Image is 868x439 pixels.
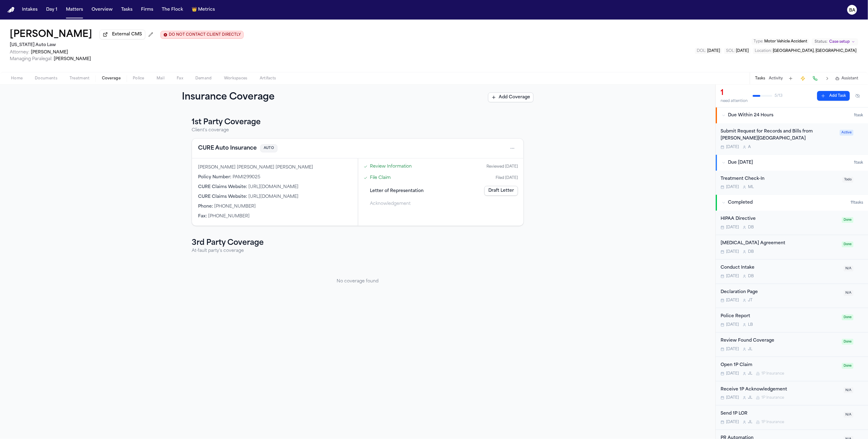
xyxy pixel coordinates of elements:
[157,76,165,81] span: Mail
[10,42,244,49] h2: [US_STATE] Auto Law
[721,337,838,344] div: Review Found Coverage
[7,7,15,13] img: Finch Logo
[815,39,827,44] span: Status:
[842,177,853,183] span: Todo
[726,420,739,425] span: [DATE]
[198,175,231,180] span: Policy Number :
[119,4,135,15] a: Tasks
[752,38,809,45] button: Edit Type: Motor Vehicle Accident
[721,88,748,98] div: 1
[842,241,853,247] span: Done
[764,40,807,43] span: Motor Vehicle Accident
[112,31,142,38] span: External CMS
[44,4,60,15] button: Day 1
[721,410,840,417] div: Send 1P LOR
[840,130,853,136] span: Active
[761,420,784,425] span: 1P Insurance
[721,313,838,320] div: Police Report
[192,127,524,133] p: Client's coverage
[697,49,706,53] span: DOL :
[721,362,838,369] div: Open 1P Claim
[198,214,207,219] span: Fax :
[508,143,517,153] button: Open actions
[177,76,183,81] span: Fax
[844,387,853,393] span: N/A
[214,204,256,209] span: [PHONE_NUMBER]
[716,171,868,195] div: Open task: Treatment Check-In
[726,249,739,254] span: [DATE]
[841,76,858,81] span: Assistant
[769,76,783,81] button: Activity
[761,371,784,376] span: 1P Insurance
[35,76,57,81] span: Documents
[370,201,410,207] span: Acknowledgement
[753,48,858,54] button: Edit Location: Garden City, MI
[198,204,213,209] span: Phone :
[721,99,748,103] div: need attention
[812,38,858,45] button: Change status from Case setup
[726,274,739,279] span: [DATE]
[844,412,853,418] span: N/A
[208,214,250,219] span: [PHONE_NUMBER]
[842,217,853,223] span: Done
[721,176,839,183] div: Treatment Check-In
[233,175,260,180] span: PAMI299025
[721,240,838,247] div: [MEDICAL_DATA] Agreement
[748,145,751,150] span: A
[754,40,763,43] span: Type :
[192,248,524,254] p: At-fault party's coverage
[748,322,753,327] span: L B
[748,274,754,279] span: D B
[102,76,121,81] span: Coverage
[224,76,248,81] span: Workspaces
[31,50,68,55] span: [PERSON_NAME]
[192,278,524,285] p: No coverage found
[10,50,30,55] span: Attorney:
[721,128,836,142] div: Submit Request for Records and Bills from [PERSON_NAME][GEOGRAPHIC_DATA]
[726,298,739,303] span: [DATE]
[358,158,523,226] div: Claims filing progress
[726,145,739,150] span: [DATE]
[748,225,754,230] span: D B
[748,185,754,190] span: M L
[726,371,739,376] span: [DATE]
[695,48,722,54] button: Edit DOL: 2025-06-29
[854,113,863,118] span: 1 task
[748,420,752,425] span: J L
[198,165,352,171] div: [PERSON_NAME] [PERSON_NAME] [PERSON_NAME]
[748,249,754,254] span: D B
[139,4,156,15] a: Firms
[726,225,739,230] span: [DATE]
[182,92,288,103] h1: Insurance Coverage
[198,144,257,153] button: View coverage details
[721,386,840,393] div: Receive 1P Acknowledgement
[844,290,853,296] span: N/A
[70,76,90,81] span: Treatment
[10,57,52,61] span: Managing Paralegal:
[486,164,518,169] div: Reviewed [DATE]
[716,284,868,308] div: Open task: Declaration Page
[496,176,518,180] div: Filed [DATE]
[248,185,298,189] span: [URL][DOMAIN_NAME]
[726,185,739,190] span: [DATE]
[63,4,85,15] button: Matters
[755,76,765,81] button: Tasks
[370,175,391,181] a: Open File Claim
[728,160,753,166] span: Due [DATE]
[20,4,40,15] button: Intakes
[817,91,850,101] button: Add Task
[192,238,524,248] h3: 3rd Party Coverage
[728,112,773,118] span: Due Within 24 Hours
[716,357,868,381] div: Open task: Open 1P Claim
[728,200,753,206] span: Completed
[54,57,91,61] span: [PERSON_NAME]
[761,395,784,400] span: 1P Insurance
[748,298,753,303] span: J T
[748,371,752,376] span: J L
[716,381,868,406] div: Open task: Receive 1P Acknowledgement
[726,49,735,53] span: SOL :
[721,264,840,271] div: Conduct Intake
[716,195,868,211] button: Completed11tasks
